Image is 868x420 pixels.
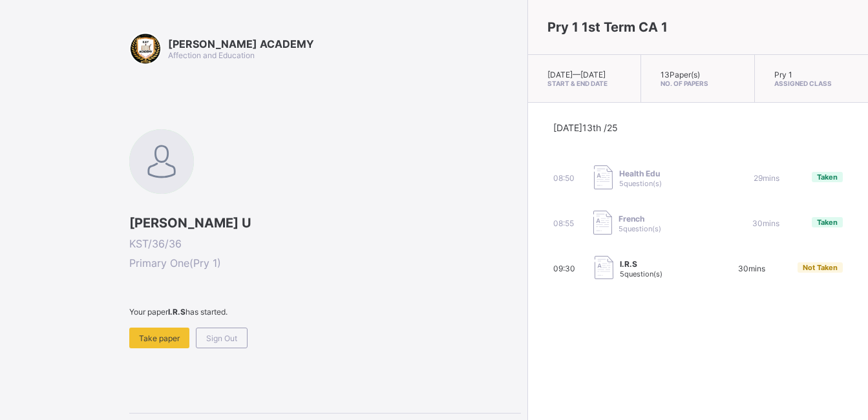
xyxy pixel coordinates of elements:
span: Sign Out [206,333,237,343]
span: [PERSON_NAME] ACADEMY [168,37,314,50]
span: 13 Paper(s) [661,70,700,79]
img: take_paper.cd97e1aca70de81545fe8e300f84619e.svg [593,211,612,235]
b: I.R.S [168,307,185,317]
span: 29 mins [754,173,779,183]
span: 09:30 [553,264,575,273]
span: Taken [817,218,838,227]
span: Health Edu [619,169,662,178]
span: No. of Papers [661,79,734,87]
span: Taken [817,173,838,182]
img: take_paper.cd97e1aca70de81545fe8e300f84619e.svg [595,256,613,280]
span: Affection and Education [168,50,255,60]
span: 08:55 [553,218,574,228]
span: [PERSON_NAME] U [129,215,521,231]
span: Not Taken [803,263,838,272]
span: 30 mins [738,264,765,273]
span: Your paper has started. [129,307,521,317]
span: [DATE] 13th /25 [553,122,618,133]
span: [DATE] — [DATE] [547,70,606,79]
span: 5 question(s) [619,224,661,233]
span: Primary One ( Pry 1 ) [129,257,521,269]
span: 30 mins [752,218,779,228]
span: 5 question(s) [619,179,662,188]
span: I.R.S [620,259,662,269]
span: Pry 1 1st Term CA 1 [547,19,668,35]
span: Take paper [139,333,180,343]
span: KST/36/36 [129,237,521,250]
img: take_paper.cd97e1aca70de81545fe8e300f84619e.svg [594,165,613,189]
span: 08:50 [553,173,575,183]
span: French [619,214,661,224]
span: Pry 1 [774,70,792,79]
span: 5 question(s) [620,269,662,278]
span: Assigned Class [774,79,849,87]
span: Start & End Date [547,79,621,87]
